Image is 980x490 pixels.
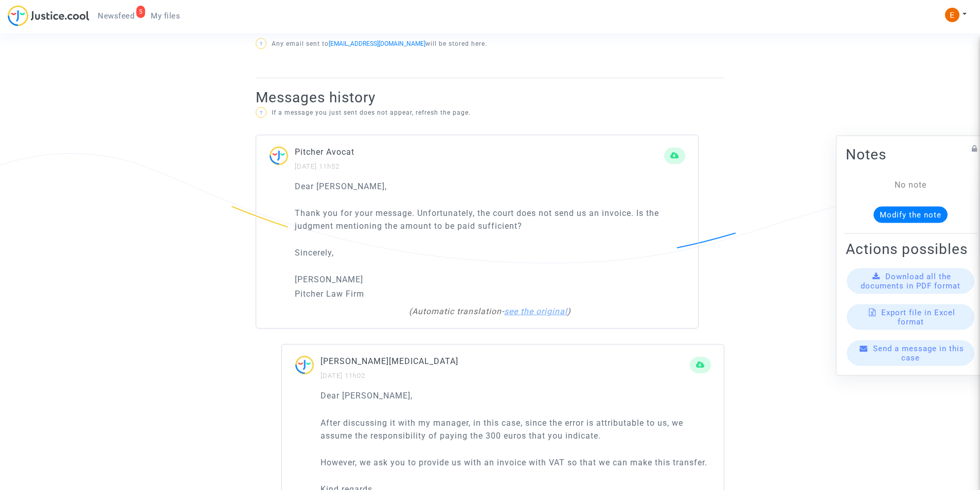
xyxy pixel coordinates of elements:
div: ( - ) [300,305,680,318]
span: ? [260,110,263,116]
p: Sincerely, [295,246,685,259]
small: [DATE] 11h52 [295,162,340,170]
span: Automatic translation [412,306,502,316]
span: Export file in Excel format [881,307,955,326]
h2: Messages history [256,88,724,106]
div: No note [861,178,960,191]
p: [PERSON_NAME][MEDICAL_DATA] [320,355,690,368]
p: Any email sent to will be stored here. [256,38,724,50]
p: [PERSON_NAME] [295,273,685,286]
img: ... [295,355,320,381]
p: Dear [PERSON_NAME], [320,389,711,402]
a: My files [142,8,188,24]
p: If a message you just sent does not appear, refresh the page. [256,106,724,119]
span: Send a message in this case [873,343,964,362]
button: Modify the note [874,206,948,223]
p: However, we ask you to provide us with an invoice with VAT so that we can make this transfer. [320,456,711,469]
img: ACg8ocIeiFvHKe4dA5oeRFd_CiCnuxWUEc1A2wYhRJE3TTWt=s96-c [945,8,959,22]
span: Newsfeed [98,11,134,21]
h2: Actions possibles [846,240,975,258]
p: Dear [PERSON_NAME], [295,180,685,193]
p: Pitcher Avocat [295,146,664,158]
p: After discussing it with my manager, in this case, since the error is attributable to us, we assu... [320,416,711,442]
a: [EMAIL_ADDRESS][DOMAIN_NAME] [329,40,425,47]
a: 5Newsfeed [90,8,142,24]
img: jc-logo.svg [8,5,90,26]
p: Thank you for your message. Unfortunately, the court does not send us an invoice. Is the judgment... [295,207,685,232]
span: ? [260,41,263,47]
div: 5 [136,6,146,18]
p: Pitcher Law Firm [295,287,685,300]
small: [DATE] 11h02 [320,372,365,379]
a: see the original [504,306,567,316]
span: My files [151,11,180,21]
img: ... [269,146,295,172]
span: Download all the documents in PDF format [861,271,960,290]
h2: Notes [846,145,975,163]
